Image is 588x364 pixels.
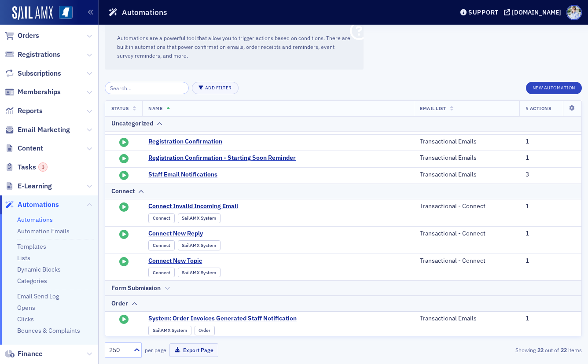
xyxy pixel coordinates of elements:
[420,202,500,210] span: Transactional - Connect
[17,243,46,250] a: Templates
[148,138,321,146] a: Registration Confirmation
[192,82,239,94] button: Add Filter
[119,171,129,180] i: Started
[38,162,48,172] div: 3
[148,154,321,162] a: Registration Confirmation - Starting Soon Reminder
[148,257,321,265] a: Connect New Topic
[17,277,47,285] a: Categories
[18,162,48,172] span: Tasks
[59,6,73,19] img: SailAMX
[526,171,575,179] div: 3
[429,346,582,354] div: Showing out of items
[148,105,162,111] span: Name
[5,31,39,40] a: Orders
[17,304,35,312] a: Opens
[18,181,52,191] span: E-Learning
[526,138,575,146] div: 1
[148,326,191,335] div: SailAMX System
[178,240,221,250] div: SailAMX System
[148,315,321,323] a: System: Order Invoices Generated Staff Notification
[420,315,500,323] span: Transactional Emails
[526,83,582,91] a: New Automation
[169,343,218,357] button: Export Page
[536,346,545,354] strong: 22
[148,213,175,223] div: Connect
[105,82,189,94] input: Search…
[17,254,30,262] a: Lists
[420,230,500,238] span: Transactional - Connect
[111,283,161,293] div: Form Submission
[18,87,61,97] span: Memberships
[5,87,61,97] a: Memberships
[195,326,215,335] div: Order
[119,315,129,324] i: Started
[526,230,575,238] div: 1
[148,230,321,238] a: Connect New Reply
[18,125,70,135] span: Email Marketing
[18,50,60,59] span: Registrations
[5,349,43,359] a: Finance
[526,315,575,323] div: 1
[178,213,221,223] div: SailAMX System
[117,34,351,60] p: Automations are a powerful tool that allow you to trigger actions based on conditions. There are ...
[5,162,48,172] a: Tasks3
[148,202,321,210] a: Connect Invalid Incoming Email
[18,349,43,359] span: Finance
[5,125,70,135] a: Email Marketing
[119,257,129,266] i: Started
[512,8,561,16] div: [DOMAIN_NAME]
[18,31,39,40] span: Orders
[526,154,575,162] div: 1
[178,268,221,277] div: SailAMX System
[17,265,61,273] a: Dynamic Blocks
[109,346,129,355] div: 250
[111,299,128,308] div: Order
[148,240,175,250] div: Connect
[420,257,500,265] span: Transactional - Connect
[5,143,43,153] a: Content
[17,216,53,224] a: Automations
[148,268,175,277] div: Connect
[5,50,60,59] a: Registrations
[5,106,43,116] a: Reports
[566,5,582,20] span: Profile
[18,143,43,153] span: Content
[119,202,129,212] i: Started
[526,82,582,94] button: New Automation
[5,181,52,191] a: E-Learning
[119,230,129,239] i: Started
[122,7,167,18] h1: Automations
[148,171,321,179] a: Staff Email Notifications
[420,171,500,179] span: Transactional Emails
[111,187,135,196] div: Connect
[18,69,61,78] span: Subscriptions
[420,138,500,146] span: Transactional Emails
[420,154,500,162] span: Transactional Emails
[5,200,59,210] a: Automations
[420,105,446,111] span: Email List
[468,8,499,16] div: Support
[18,200,59,210] span: Automations
[119,138,129,147] i: Started
[504,9,564,15] button: [DOMAIN_NAME]
[12,6,53,20] img: SailAMX
[119,154,129,163] i: Started
[526,257,575,265] div: 1
[111,119,153,129] div: Uncategorized
[111,105,129,111] span: Status
[17,315,34,323] a: Clicks
[17,292,59,300] a: Email Send Log
[17,327,80,335] a: Bounces & Complaints
[53,6,73,21] a: View Homepage
[526,202,575,210] div: 1
[18,106,43,116] span: Reports
[559,346,568,354] strong: 22
[145,346,166,354] label: per page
